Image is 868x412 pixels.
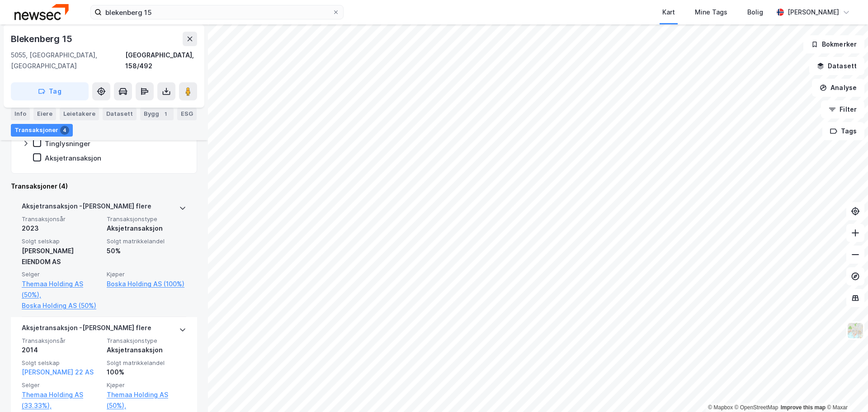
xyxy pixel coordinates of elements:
[107,389,186,411] a: Themaa Holding AS (50%),
[22,300,101,311] a: Boska Holding AS (50%)
[812,79,864,97] button: Analyse
[107,337,186,345] span: Transaksjonstype
[22,345,101,355] div: 2014
[809,57,864,75] button: Datasett
[781,404,826,411] a: Improve this map
[847,322,864,339] img: Z
[788,7,839,18] div: [PERSON_NAME]
[747,7,763,18] div: Bolig
[11,82,89,100] button: Tag
[22,322,151,337] div: Aksjetransaksjon - [PERSON_NAME] flere
[102,5,332,19] input: Søk på adresse, matrikkel, gårdeiere, leietakere eller personer
[11,32,74,46] div: Blekenberg 15
[11,181,197,192] div: Transaksjoner (4)
[823,369,868,412] iframe: Chat Widget
[107,381,186,389] span: Kjøper
[107,359,186,367] span: Solgt matrikkelandel
[177,108,197,120] div: ESG
[60,126,69,135] div: 4
[803,35,864,53] button: Bokmerker
[22,223,101,234] div: 2023
[107,270,186,278] span: Kjøper
[14,4,69,20] img: newsec-logo.f6e21ccffca1b3a03d2d.png
[45,154,101,162] div: Aksjetransaksjon
[662,7,675,18] div: Kart
[33,108,56,120] div: Eiere
[708,404,733,411] a: Mapbox
[11,50,125,71] div: 5055, [GEOGRAPHIC_DATA], [GEOGRAPHIC_DATA]
[60,108,99,120] div: Leietakere
[107,246,186,256] div: 50%
[107,237,186,245] span: Solgt matrikkelandel
[11,124,73,137] div: Transaksjoner
[22,215,101,223] span: Transaksjonsår
[107,215,186,223] span: Transaksjonstype
[22,359,101,367] span: Solgt selskap
[695,7,727,18] div: Mine Tags
[11,108,30,120] div: Info
[822,122,864,140] button: Tags
[22,237,101,245] span: Solgt selskap
[107,367,186,378] div: 100%
[22,389,101,411] a: Themaa Holding AS (33.33%),
[22,279,101,300] a: Themaa Holding AS (50%),
[107,279,186,289] a: Boska Holding AS (100%)
[22,368,94,376] a: [PERSON_NAME] 22 AS
[735,404,778,411] a: OpenStreetMap
[161,109,170,118] div: 1
[140,108,174,120] div: Bygg
[22,270,101,278] span: Selger
[22,246,101,267] div: [PERSON_NAME] EIENDOM AS
[22,381,101,389] span: Selger
[45,139,90,148] div: Tinglysninger
[22,337,101,345] span: Transaksjonsår
[125,50,197,71] div: [GEOGRAPHIC_DATA], 158/492
[107,345,186,355] div: Aksjetransaksjon
[22,201,151,215] div: Aksjetransaksjon - [PERSON_NAME] flere
[103,108,137,120] div: Datasett
[107,223,186,234] div: Aksjetransaksjon
[821,100,864,118] button: Filter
